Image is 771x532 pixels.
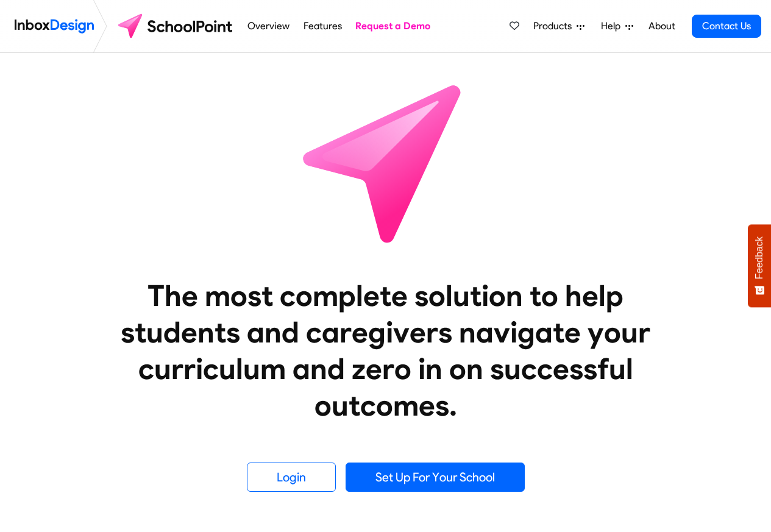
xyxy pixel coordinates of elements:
[96,277,675,424] heading: The most complete solution to help students and caregivers navigate your curriculum and zero in o...
[247,463,336,492] a: Login
[300,14,345,38] a: Features
[346,463,525,492] a: Set Up For Your School
[601,19,625,34] span: Help
[244,14,293,38] a: Overview
[645,14,678,38] a: About
[754,236,765,279] span: Feedback
[352,14,434,38] a: Request a Demo
[528,14,589,38] a: Products
[112,12,241,41] img: schoolpoint logo
[533,19,577,34] span: Products
[276,53,496,272] img: icon_schoolpoint.svg
[748,224,771,307] button: Feedback - Show survey
[692,15,761,38] a: Contact Us
[596,14,638,38] a: Help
